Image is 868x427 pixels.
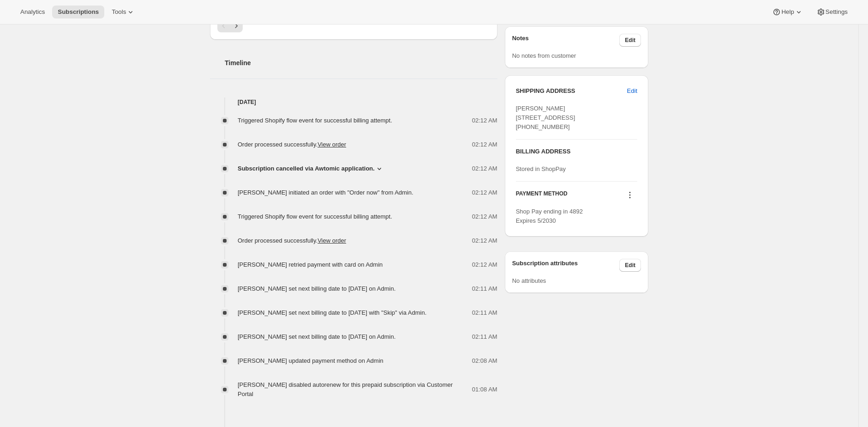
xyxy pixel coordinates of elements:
[225,58,497,67] h2: Timeline
[472,284,497,293] span: 02:11 AM
[217,19,490,32] nav: Pagination
[106,6,141,18] button: Tools
[238,381,453,397] span: [PERSON_NAME] disabled autorenew for this prepaid subscription via Customer Portal
[238,164,375,173] span: Subscription cancelled via Awtomic application.
[58,8,99,16] span: Subscriptions
[781,8,794,16] span: Help
[230,19,243,32] button: Next
[516,86,627,96] h3: SHIPPING ADDRESS
[472,332,497,342] span: 02:11 AM
[622,84,643,98] button: Edit
[472,385,497,394] span: 01:08 AM
[512,277,546,284] span: No attributes
[472,140,497,149] span: 02:12 AM
[472,236,497,245] span: 02:12 AM
[317,237,346,244] a: View order
[472,116,497,125] span: 02:12 AM
[317,141,346,148] a: View order
[826,8,848,16] span: Settings
[766,6,808,18] button: Help
[516,165,566,172] span: Stored in ShopPay
[238,141,346,148] span: Order processed successfully.
[472,260,497,269] span: 02:12 AM
[619,259,641,272] button: Edit
[238,213,392,220] span: Triggered Shopify flow event for successful billing attempt.
[625,262,635,269] span: Edit
[52,6,104,18] button: Subscriptions
[472,164,497,173] span: 02:12 AM
[15,6,50,18] button: Analytics
[112,8,126,16] span: Tools
[512,52,576,59] span: No notes from customer
[472,308,497,317] span: 02:11 AM
[210,98,497,107] h4: [DATE]
[516,105,575,130] span: [PERSON_NAME] [STREET_ADDRESS] [PHONE_NUMBER]
[20,8,45,16] span: Analytics
[516,208,583,224] span: Shop Pay ending in 4892 Expires 5/2030
[238,164,384,173] button: Subscription cancelled via Awtomic application.
[238,261,383,268] span: [PERSON_NAME] retried payment with card on Admin
[512,259,620,272] h3: Subscription attributes
[516,147,637,156] h3: BILLING ADDRESS
[472,212,497,221] span: 02:12 AM
[619,34,641,47] button: Edit
[516,190,568,202] h3: PAYMENT METHOD
[238,117,392,124] span: Triggered Shopify flow event for successful billing attempt.
[811,6,853,18] button: Settings
[238,189,413,196] span: [PERSON_NAME] initiated an order with "Order now" from Admin.
[627,86,637,96] span: Edit
[625,37,635,44] span: Edit
[238,285,395,292] span: [PERSON_NAME] set next billing date to [DATE] on Admin.
[472,188,497,197] span: 02:12 AM
[238,333,395,340] span: [PERSON_NAME] set next billing date to [DATE] on Admin.
[238,357,383,364] span: [PERSON_NAME] updated payment method on Admin
[512,34,620,47] h3: Notes
[238,237,346,244] span: Order processed successfully.
[472,356,497,366] span: 02:08 AM
[238,309,426,316] span: [PERSON_NAME] set next billing date to [DATE] with "Skip" via Admin.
